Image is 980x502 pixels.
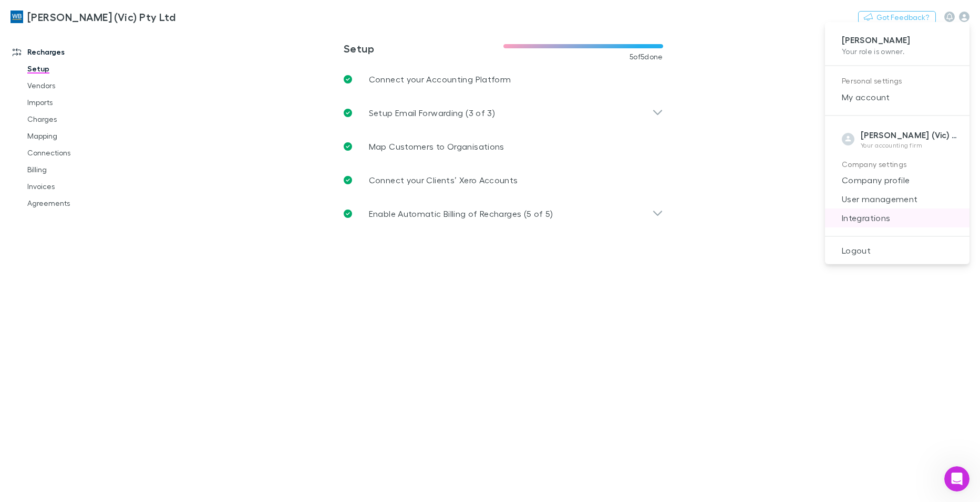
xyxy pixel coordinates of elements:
[842,46,953,57] p: Your role is owner .
[833,193,961,205] span: User management
[833,91,961,103] span: My account
[842,158,953,171] p: Company settings
[842,35,953,46] p: [PERSON_NAME]
[833,174,961,186] span: Company profile
[944,466,969,491] iframe: Intercom live chat
[861,141,961,150] p: Your accounting firm
[833,244,961,257] span: Logout
[842,75,953,88] p: Personal settings
[833,212,961,224] span: Integrations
